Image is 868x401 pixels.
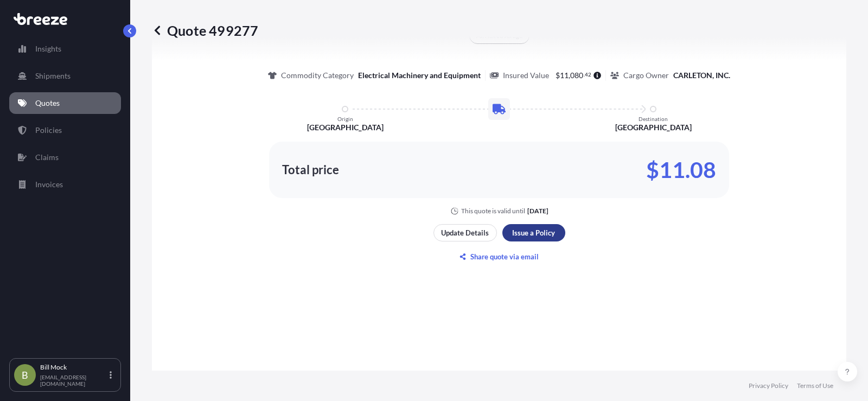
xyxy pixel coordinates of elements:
[35,71,71,81] p: Shipments
[152,22,258,39] p: Quote 499277
[9,174,121,195] a: Invoices
[282,164,339,175] p: Total price
[503,70,549,81] p: Insured Value
[9,65,121,87] a: Shipments
[358,70,481,81] p: Electrical Machinery and Equipment
[337,116,353,122] p: Origin
[527,207,548,215] p: [DATE]
[281,70,354,81] p: Commodity Category
[35,98,60,109] p: Quotes
[512,227,555,238] p: Issue a Policy
[9,92,121,114] a: Quotes
[433,248,565,265] button: Share quote via email
[441,227,489,238] p: Update Details
[797,381,833,390] a: Terms of Use
[560,72,569,79] span: 11
[749,381,788,390] a: Privacy Policy
[570,72,583,79] span: 080
[639,116,668,122] p: Destination
[35,179,63,190] p: Invoices
[35,43,61,54] p: Insights
[22,370,28,380] span: B
[40,363,107,372] p: Bill Mock
[35,152,59,163] p: Claims
[307,122,384,133] p: [GEOGRAPHIC_DATA]
[461,207,525,215] p: This quote is valid until
[9,147,121,168] a: Claims
[9,119,121,141] a: Policies
[615,122,692,133] p: [GEOGRAPHIC_DATA]
[433,224,497,241] button: Update Details
[569,72,570,79] span: ,
[9,38,121,60] a: Insights
[585,73,591,77] span: 42
[646,161,716,179] p: $11.08
[40,374,107,387] p: [EMAIL_ADDRESS][DOMAIN_NAME]
[502,224,565,241] button: Issue a Policy
[584,73,585,77] span: .
[35,125,62,136] p: Policies
[673,70,730,81] p: CARLETON, INC.
[556,72,560,79] span: $
[470,251,539,262] p: Share quote via email
[623,70,669,81] p: Cargo Owner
